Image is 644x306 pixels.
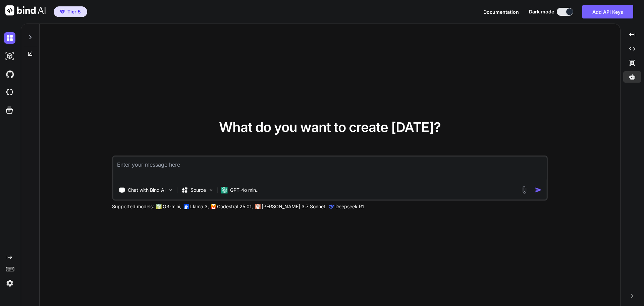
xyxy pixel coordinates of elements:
[156,204,161,209] img: GPT-4
[67,8,81,15] span: Tier 5
[221,187,227,193] img: GPT-4o mini
[54,6,87,17] button: premiumTier 5
[230,187,259,193] p: GPT-4o min..
[163,203,181,210] p: O3-mini,
[208,187,214,193] img: Pick Models
[483,9,519,15] span: Documentation
[191,187,206,193] p: Source
[128,187,166,193] p: Chat with Bind AI
[4,32,15,44] img: darkChat
[219,119,441,135] span: What do you want to create [DATE]?
[4,87,15,98] img: cloudideIcon
[4,50,15,62] img: darkAi-studio
[582,5,633,18] button: Add API Keys
[217,203,253,210] p: Codestral 25.01,
[335,203,364,210] p: Deepseek R1
[168,187,173,193] img: Pick Tools
[329,204,334,209] img: claude
[529,8,554,15] span: Dark mode
[211,204,216,209] img: Mistral-AI
[60,10,65,14] img: premium
[190,203,209,210] p: Llama 3,
[183,204,189,209] img: Llama2
[5,5,46,15] img: Bind AI
[521,186,528,194] img: attachment
[262,203,327,210] p: [PERSON_NAME] 3.7 Sonnet,
[483,8,519,15] button: Documentation
[255,204,260,209] img: claude
[112,203,154,210] p: Supported models:
[4,277,15,289] img: settings
[4,69,15,80] img: githubDark
[535,186,542,193] img: icon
